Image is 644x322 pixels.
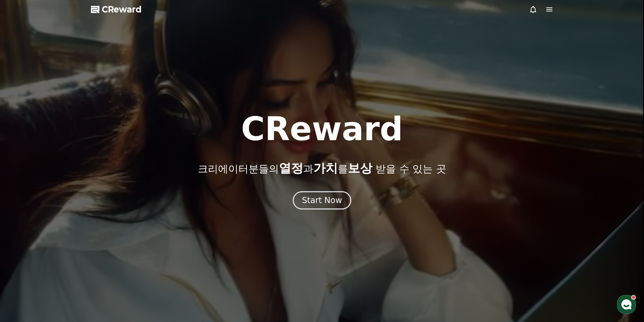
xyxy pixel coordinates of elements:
[293,198,351,204] a: Start Now
[91,4,142,15] a: CReward
[45,214,87,231] a: 대화
[241,113,403,145] h1: CReward
[279,161,303,175] span: 열정
[104,224,113,230] span: 설정
[302,195,342,206] div: Start Now
[87,214,130,231] a: 설정
[2,214,45,231] a: 홈
[102,4,142,15] span: CReward
[293,191,351,209] button: Start Now
[198,162,446,175] p: 크리에이터분들의 과 를 받을 수 있는 곳
[62,225,70,230] span: 대화
[21,224,25,230] span: 홈
[348,161,372,175] span: 보상
[313,161,338,175] span: 가치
